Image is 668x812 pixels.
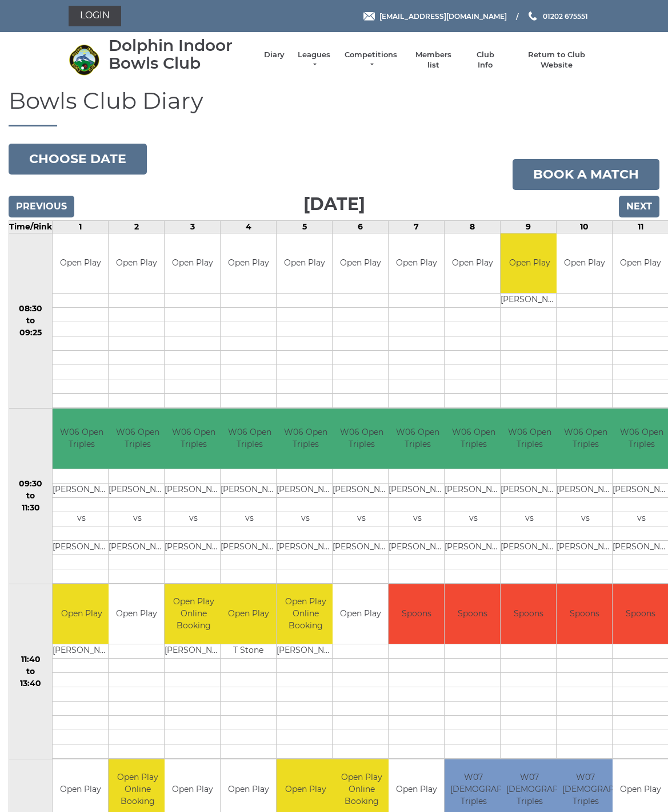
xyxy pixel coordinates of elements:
td: [PERSON_NAME] [557,483,614,497]
td: W06 Open Triples [221,409,278,469]
td: vs [277,512,334,526]
td: Open Play [221,584,276,644]
a: Email [EMAIL_ADDRESS][DOMAIN_NAME] [363,11,507,22]
td: [PERSON_NAME] [53,483,110,497]
td: T Stone [221,644,276,659]
td: Open Play [53,233,108,294]
button: Choose date [9,144,147,175]
td: 10 [557,220,613,233]
td: Open Play [557,233,612,294]
td: [PERSON_NAME] [109,483,166,497]
td: vs [557,512,614,526]
td: [PERSON_NAME] [277,540,334,554]
td: Open Play [109,584,164,644]
td: vs [109,512,166,526]
td: [PERSON_NAME] [501,294,558,308]
td: 9 [501,220,557,233]
td: Open Play [333,584,388,644]
td: Open Play [277,233,332,294]
td: [PERSON_NAME] [109,540,166,554]
td: 7 [389,220,445,233]
td: Spoons [501,584,556,644]
img: Phone us [529,11,537,21]
td: 2 [109,220,165,233]
span: [EMAIL_ADDRESS][DOMAIN_NAME] [379,11,507,20]
td: W06 Open Triples [501,409,558,469]
a: Leagues [296,50,332,70]
td: [PERSON_NAME] [165,644,222,659]
a: Club Info [469,50,502,70]
a: Competitions [343,50,398,70]
td: [PERSON_NAME] [277,644,334,659]
td: [PERSON_NAME] [445,540,502,554]
td: 08:30 to 09:25 [9,233,53,409]
a: Members list [410,50,457,70]
td: [PERSON_NAME] [557,540,614,554]
td: 09:30 to 11:30 [9,409,53,584]
td: vs [333,512,390,526]
td: [PERSON_NAME] [277,483,334,497]
td: [PERSON_NAME] [501,540,558,554]
td: vs [221,512,278,526]
td: Open Play [389,233,444,294]
td: W06 Open Triples [389,409,446,469]
td: Spoons [389,584,444,644]
td: Open Play [333,233,388,294]
span: 01202 675551 [543,11,588,20]
td: vs [445,512,502,526]
input: Previous [9,196,74,217]
td: vs [389,512,446,526]
h1: Bowls Club Diary [9,88,659,126]
td: 5 [277,220,333,233]
input: Next [619,196,659,217]
td: Open Play [445,233,500,294]
td: 6 [333,220,389,233]
td: [PERSON_NAME] [445,483,502,497]
td: Time/Rink [9,220,53,233]
img: Email [363,12,375,21]
td: 3 [165,220,221,233]
td: W06 Open Triples [53,409,110,469]
td: Open Play [501,233,558,294]
td: [PERSON_NAME] [501,483,558,497]
td: W06 Open Triples [109,409,166,469]
td: Open Play [165,233,220,294]
td: [PERSON_NAME] [165,483,222,497]
td: vs [501,512,558,526]
td: W06 Open Triples [165,409,222,469]
a: Book a match [513,159,659,190]
td: vs [53,512,110,526]
td: [PERSON_NAME] [165,540,222,554]
td: [PERSON_NAME] [53,644,110,659]
td: Spoons [557,584,612,644]
td: Spoons [613,584,668,644]
td: [PERSON_NAME] [389,540,446,554]
td: Open Play [109,233,164,294]
div: Dolphin Indoor Bowls Club [109,37,253,72]
td: W06 Open Triples [277,409,334,469]
a: Phone us 01202 675551 [527,11,588,22]
a: Return to Club Website [513,50,599,70]
td: Spoons [445,584,500,644]
td: 11:40 to 13:40 [9,584,53,759]
td: [PERSON_NAME] [333,540,390,554]
img: Dolphin Indoor Bowls Club [69,44,100,76]
td: Open Play Online Booking [165,584,222,644]
a: Diary [264,50,285,60]
td: W06 Open Triples [445,409,502,469]
td: Open Play Online Booking [277,584,334,644]
td: [PERSON_NAME] [221,483,278,497]
td: Open Play [613,233,668,294]
td: W06 Open Triples [333,409,390,469]
td: 4 [221,220,277,233]
td: [PERSON_NAME] [221,540,278,554]
td: [PERSON_NAME] [389,483,446,497]
td: 8 [445,220,501,233]
td: [PERSON_NAME] [333,483,390,497]
td: Open Play [221,233,276,294]
td: 1 [53,220,109,233]
td: vs [165,512,222,526]
td: [PERSON_NAME] [53,540,110,554]
a: Login [69,6,121,26]
td: W06 Open Triples [557,409,614,469]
